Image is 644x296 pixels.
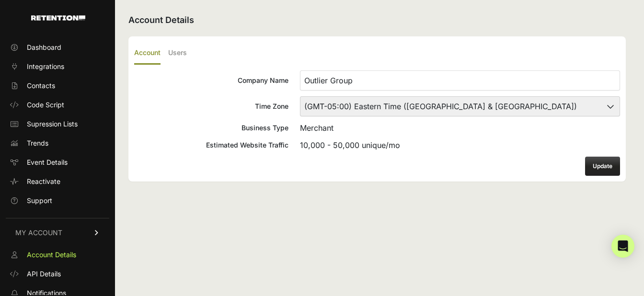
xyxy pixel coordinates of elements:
[6,193,109,208] a: Support
[6,174,109,189] a: Reactivate
[6,247,109,262] a: Account Details
[27,119,78,129] span: Supression Lists
[6,59,109,74] a: Integrations
[300,70,620,91] input: Company Name
[6,266,109,282] a: API Details
[6,97,109,113] a: Code Script
[27,62,64,71] span: Integrations
[168,42,187,65] label: Users
[134,102,288,111] div: Time Zone
[300,122,620,134] div: Merchant
[300,139,620,151] div: 10,000 - 50,000 unique/mo
[6,136,109,151] a: Trends
[15,228,62,238] span: MY ACCOUNT
[27,196,52,205] span: Support
[27,158,68,167] span: Event Details
[134,42,161,65] label: Account
[134,76,288,85] div: Company Name
[6,116,109,132] a: Supression Lists
[27,138,48,148] span: Trends
[27,269,61,279] span: API Details
[128,13,626,27] h2: Account Details
[6,40,109,55] a: Dashboard
[611,235,634,258] div: Open Intercom Messenger
[134,140,288,150] div: Estimated Website Traffic
[6,78,109,93] a: Contacts
[27,177,60,186] span: Reactivate
[6,218,109,247] a: MY ACCOUNT
[27,100,64,110] span: Code Script
[585,157,620,176] button: Update
[27,43,61,52] span: Dashboard
[134,123,288,133] div: Business Type
[300,96,620,116] select: Time Zone
[31,15,85,21] img: Retention.com
[6,155,109,170] a: Event Details
[27,250,76,260] span: Account Details
[27,81,55,91] span: Contacts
